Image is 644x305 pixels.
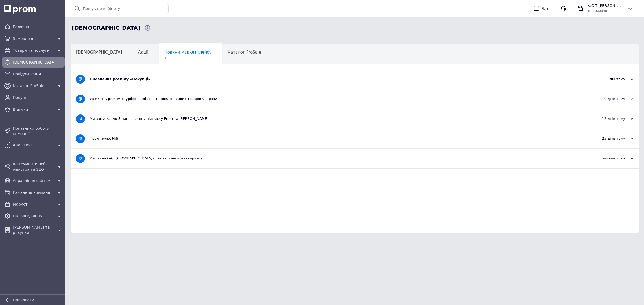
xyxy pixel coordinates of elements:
span: Головна [13,24,63,29]
span: [DEMOGRAPHIC_DATA] [13,59,54,65]
div: Пром-пульс №6 [90,136,580,141]
span: Інструменти веб-майстра та SEO [13,161,54,172]
span: [DEMOGRAPHIC_DATA] [76,50,122,55]
div: місяць тому [580,156,633,161]
span: Налаштування [13,213,54,219]
span: Відгуки [13,107,54,112]
div: Ми запускаємо Smart — єдину підписку Prom та [PERSON_NAME] [90,116,580,121]
span: Повідомлення [13,71,63,77]
div: 3 дні тому [580,77,633,81]
span: Каталог ProSale [13,83,54,88]
div: Чат [541,5,550,13]
span: 1 [164,56,211,60]
span: [PERSON_NAME] та рахунки [13,225,54,235]
div: Увімкніть режим «Турбо» — збільшіть покази ваших товарів у 2 рази [90,96,580,101]
span: Покупці [13,95,63,100]
span: ID: 2899948 [588,9,607,13]
input: Пошук по кабінету [72,3,169,14]
span: Новини маркетплейсу [164,50,211,55]
div: 25 днів тому [580,136,633,141]
span: Маркет [13,202,54,207]
span: Сповіщення [72,24,140,32]
div: Оновлення розділу «Покупці» [90,77,580,81]
span: Управління сайтом [13,178,54,183]
button: Чат [529,3,553,14]
div: 2 платежі від [GEOGRAPHIC_DATA] стає частиною еквайрингу [90,156,580,161]
span: ФОП [PERSON_NAME] [588,3,623,8]
span: Показники роботи компанії [13,126,63,136]
span: Приховати [13,298,34,302]
span: Каталог ProSale [228,50,261,55]
span: Аналітика [13,142,54,148]
span: Акції [138,50,148,55]
div: 12 днів тому [580,116,633,121]
div: 10 днів тому [580,96,633,101]
span: Замовлення [13,36,54,41]
span: Товари та послуги [13,48,54,53]
span: Гаманець компанії [13,190,54,195]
